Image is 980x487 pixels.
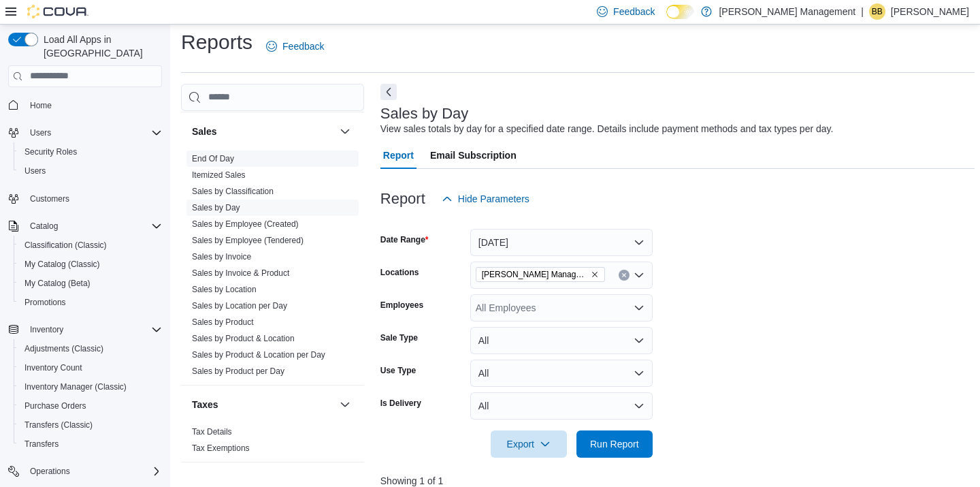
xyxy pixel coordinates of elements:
[24,97,57,114] a: Home
[19,163,162,179] span: Users
[181,424,364,462] div: Taxes
[3,320,167,339] button: Inventory
[470,392,653,420] button: All
[192,366,284,377] span: Sales by Product per Day
[24,463,76,480] button: Operations
[192,268,289,278] a: Sales by Invoice & Product
[3,462,167,481] button: Operations
[891,3,969,20] p: [PERSON_NAME]
[19,256,162,272] span: My Catalog (Classic)
[192,125,217,138] h3: Sales
[30,193,69,204] span: Customers
[192,154,234,163] a: End Of Day
[19,144,162,160] span: Security Roles
[613,5,655,18] span: Feedback
[192,427,232,437] a: Tax Details
[24,218,63,234] button: Catalog
[30,127,51,138] span: Users
[19,360,88,376] a: Inventory Count
[666,5,695,19] input: Dark Mode
[192,268,289,279] span: Sales by Invoice & Product
[869,3,885,20] div: Brandon Boushie
[24,240,107,251] span: Classification (Classic)
[24,297,66,308] span: Promotions
[380,300,423,311] label: Employees
[14,142,167,161] button: Security Roles
[19,163,51,179] a: Users
[380,267,419,278] label: Locations
[337,396,353,413] button: Taxes
[192,170,246,180] a: Itemized Sales
[24,420,93,430] span: Transfers (Classic)
[30,221,58,232] span: Catalog
[19,237,112,253] a: Classification (Classic)
[380,122,834,136] div: View sales totals by day for a specified date range. Details include payment methods and tax type...
[24,146,77,157] span: Security Roles
[192,443,250,453] a: Tax Exemptions
[24,400,86,411] span: Purchase Orders
[24,125,56,141] button: Users
[14,377,167,396] button: Inventory Manager (Classic)
[19,436,162,452] span: Transfers
[3,189,167,208] button: Customers
[458,192,529,206] span: Hide Parameters
[470,327,653,354] button: All
[19,398,162,414] span: Purchase Orders
[19,275,162,292] span: My Catalog (Beta)
[14,274,167,293] button: My Catalog (Beta)
[192,426,232,437] span: Tax Details
[380,84,397,100] button: Next
[192,219,299,230] span: Sales by Employee (Created)
[476,267,605,282] span: Tallchief Management
[3,217,167,236] button: Catalog
[14,161,167,180] button: Users
[380,365,416,376] label: Use Type
[576,430,653,458] button: Run Report
[192,443,250,454] span: Tax Exemptions
[14,293,167,312] button: Promotions
[861,3,864,20] p: |
[192,317,254,327] a: Sales by Product
[192,202,240,213] span: Sales by Day
[181,151,364,385] div: Sales
[24,362,82,373] span: Inventory Count
[719,3,855,20] p: [PERSON_NAME] Management
[19,360,162,376] span: Inventory Count
[430,142,517,169] span: Email Subscription
[30,100,52,111] span: Home
[192,334,295,343] a: Sales by Product & Location
[24,321,162,338] span: Inventory
[192,125,334,138] button: Sales
[192,235,304,246] span: Sales by Employee (Tendered)
[3,123,167,142] button: Users
[380,234,429,245] label: Date Range
[24,463,162,480] span: Operations
[192,219,299,229] a: Sales by Employee (Created)
[192,203,240,213] a: Sales by Day
[380,191,425,207] h3: Report
[24,218,162,234] span: Catalog
[24,321,69,338] button: Inventory
[19,398,92,414] a: Purchase Orders
[19,341,109,357] a: Adjustments (Classic)
[38,33,162,60] span: Load All Apps in [GEOGRAPHIC_DATA]
[192,285,257,294] a: Sales by Location
[482,268,588,281] span: [PERSON_NAME] Management
[470,229,653,256] button: [DATE]
[181,29,252,56] h1: Reports
[192,398,334,411] button: Taxes
[192,349,325,360] span: Sales by Product & Location per Day
[14,339,167,358] button: Adjustments (Classic)
[19,379,132,395] a: Inventory Manager (Classic)
[634,270,644,281] button: Open list of options
[19,379,162,395] span: Inventory Manager (Classic)
[192,153,234,164] span: End Of Day
[491,430,567,458] button: Export
[590,437,639,451] span: Run Report
[24,191,75,207] a: Customers
[19,144,82,160] a: Security Roles
[591,270,599,279] button: Remove Tallchief Management from selection in this group
[192,366,284,376] a: Sales by Product per Day
[19,417,98,433] a: Transfers (Classic)
[192,187,274,196] a: Sales by Classification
